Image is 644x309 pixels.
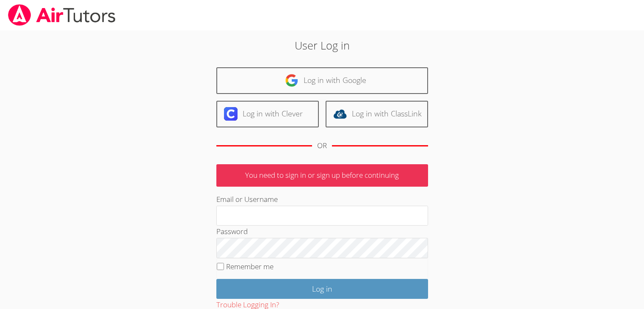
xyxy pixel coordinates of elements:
[226,262,274,271] label: Remember me
[285,74,299,87] img: google-logo-50288ca7cdecda66e5e0955fdab243c47b7ad437acaf1139b6f446037453330a.svg
[333,107,347,121] img: classlink-logo-d6bb404cc1216ec64c9a2012d9dc4662098be43eaf13dc465df04b49fa7ab582.svg
[326,101,428,127] a: Log in with ClassLink
[216,67,428,94] a: Log in with Google
[7,4,116,26] img: airtutors_banner-c4298cdbf04f3fff15de1276eac7730deb9818008684d7c2e4769d2f7ddbe033.png
[216,164,428,187] p: You need to sign in or sign up before continuing
[224,107,238,121] img: clever-logo-6eab21bc6e7a338710f1a6ff85c0baf02591cd810cc4098c63d3a4b26e2feb20.svg
[216,194,278,204] label: Email or Username
[317,140,327,152] div: OR
[148,37,496,53] h2: User Log in
[216,226,248,236] label: Password
[216,101,319,127] a: Log in with Clever
[216,279,428,299] input: Log in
